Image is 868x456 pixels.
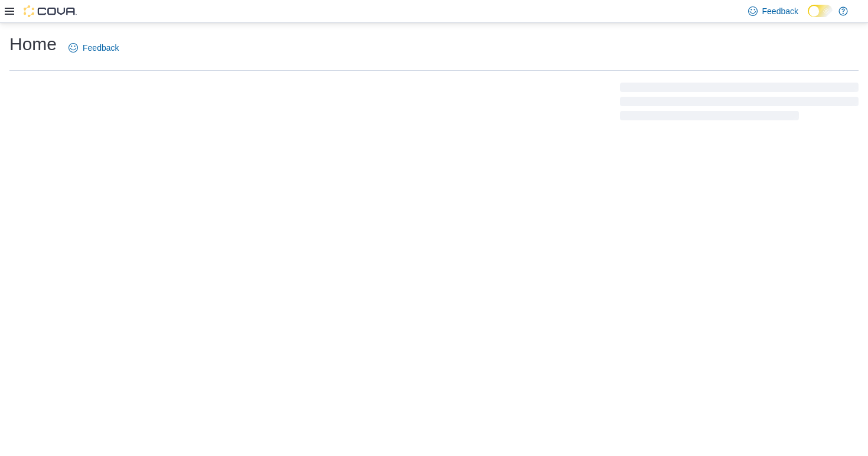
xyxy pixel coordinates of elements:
span: Dark Mode [808,17,808,18]
span: Feedback [83,42,119,54]
img: Cova [24,5,77,17]
input: Dark Mode [808,5,833,17]
span: Loading [620,85,859,123]
a: Feedback [64,36,123,60]
span: Feedback [762,5,798,17]
h1: Home [9,32,57,56]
